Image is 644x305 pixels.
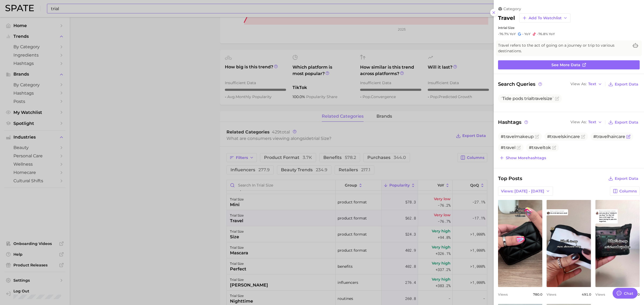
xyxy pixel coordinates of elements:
span: #travelskincare [547,134,580,139]
span: -76.7% [498,32,509,36]
button: Views: [DATE] - [DATE] [498,187,553,196]
span: YoY [524,32,530,36]
span: Text [588,121,596,124]
span: Columns [619,189,637,194]
span: Views [595,292,605,296]
span: Views: [DATE] - [DATE] [501,189,544,194]
span: Export Data [615,176,638,181]
span: Top Posts [498,175,522,182]
span: Search Queries [498,80,543,88]
span: View As [570,83,587,85]
h2: travel [498,15,515,21]
button: Export Data [607,80,640,88]
div: in [498,26,640,30]
span: Views [498,292,508,296]
span: Tide pods trial size [501,96,554,101]
button: Export Data [607,175,640,182]
span: Show more hashtags [506,156,546,160]
span: Text [588,83,596,85]
span: YoY [549,32,555,36]
span: -76.8% [537,32,548,36]
button: View AsText [569,119,603,126]
span: Add to Watchlist [529,16,562,20]
span: Hashtags [498,118,529,126]
span: - [522,32,524,36]
span: trial size [501,26,514,30]
span: 780.0 [533,292,542,296]
span: 491.0 [582,292,591,296]
button: Flag as miscategorized or irrelevant [581,135,585,139]
button: Flag as miscategorized or irrelevant [555,96,559,101]
span: #travel [501,145,515,150]
span: YoY [510,32,516,36]
span: View As [570,121,587,124]
span: category [503,6,521,11]
button: Flag as miscategorized or irrelevant [626,135,631,139]
span: #traveltok [529,145,551,150]
span: #travelhaircare [593,134,625,139]
span: #travelmakeup [501,134,534,139]
button: Show morehashtags [498,154,547,162]
button: Flag as miscategorized or irrelevant [535,135,539,139]
span: See more data [551,63,580,67]
button: Flag as miscategorized or irrelevant [517,146,521,150]
button: Columns [610,187,640,196]
span: Views [547,292,556,296]
a: See more data [498,60,640,69]
button: Add to Watchlist [519,13,570,23]
button: View AsText [569,81,603,88]
span: travel [532,96,544,101]
button: Export Data [607,118,640,126]
span: Export Data [615,120,638,125]
button: Flag as miscategorized or irrelevant [552,146,556,150]
span: Travel refers to the act of going on a journey or trip to various destinations. [498,43,629,54]
span: Export Data [615,82,638,87]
